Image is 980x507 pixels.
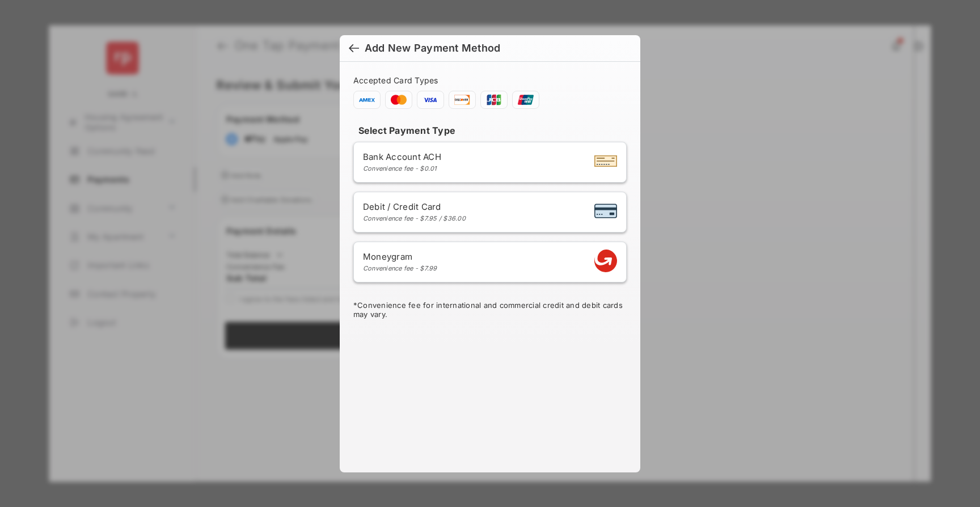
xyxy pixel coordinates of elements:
div: * Convenience fee for international and commercial credit and debit cards may vary. [353,301,627,321]
div: Convenience fee - $7.99 [363,264,437,272]
span: Debit / Credit Card [363,201,466,212]
div: Add New Payment Method [365,42,500,54]
span: Accepted Card Types [353,75,443,85]
div: Convenience fee - $7.95 / $36.00 [363,214,466,222]
span: Moneygram [363,251,437,262]
h4: Select Payment Type [353,125,627,136]
div: Convenience fee - $0.01 [363,164,441,172]
span: Bank Account ACH [363,151,441,162]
